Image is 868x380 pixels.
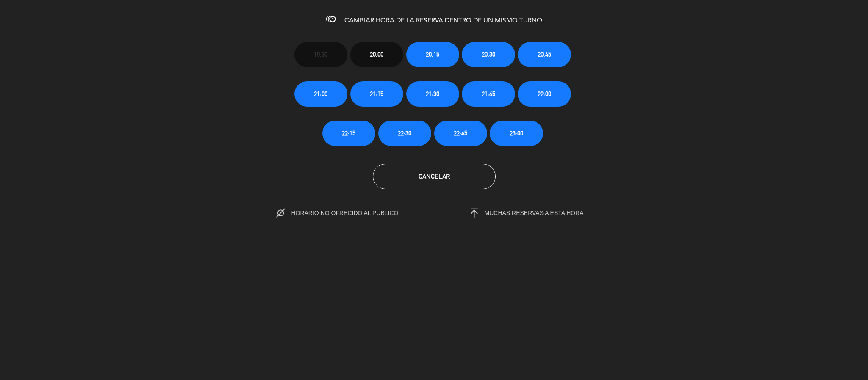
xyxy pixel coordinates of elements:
[510,128,523,138] span: 23:00
[482,89,495,99] span: 21:45
[350,81,403,107] button: 21:15
[378,121,431,146] button: 22:30
[419,173,450,180] span: Cancelar
[314,89,327,99] span: 21:00
[373,164,496,189] button: Cancelar
[342,128,355,138] span: 22:15
[462,42,515,67] button: 20:30
[314,50,327,59] span: 19:30
[538,50,551,59] span: 20:45
[294,42,347,67] button: 19:30
[454,128,467,138] span: 22:45
[485,209,584,216] span: MUCHAS RESERVAS A ESTA HORA
[426,89,439,99] span: 21:30
[322,121,375,146] button: 22:15
[406,42,459,67] button: 20:15
[294,81,347,107] button: 21:00
[538,89,551,99] span: 22:00
[406,81,459,107] button: 21:30
[518,81,571,107] button: 22:00
[344,17,542,24] span: CAMBIAR HORA DE LA RESERVA DENTRO DE UN MISMO TURNO
[370,50,383,59] span: 20:00
[350,42,403,67] button: 20:00
[482,50,495,59] span: 20:30
[398,128,411,138] span: 22:30
[370,89,383,99] span: 21:15
[434,121,487,146] button: 22:45
[462,81,515,107] button: 21:45
[426,50,439,59] span: 20:15
[518,42,571,67] button: 20:45
[490,121,543,146] button: 23:00
[291,209,416,216] span: HORARIO NO OFRECIDO AL PUBLICO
